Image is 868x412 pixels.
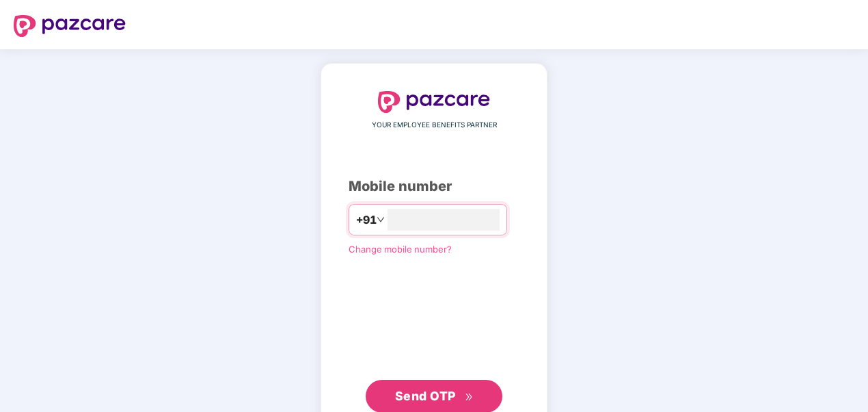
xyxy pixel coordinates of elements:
a: Change mobile number? [349,244,452,255]
span: down [377,216,385,224]
span: YOUR EMPLOYEE BENEFITS PARTNER [372,120,497,131]
span: Send OTP [395,389,456,403]
img: logo [14,15,126,37]
span: double-right [465,393,474,402]
span: +91 [356,211,377,229]
img: logo [378,91,490,113]
div: Mobile number [349,176,519,197]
